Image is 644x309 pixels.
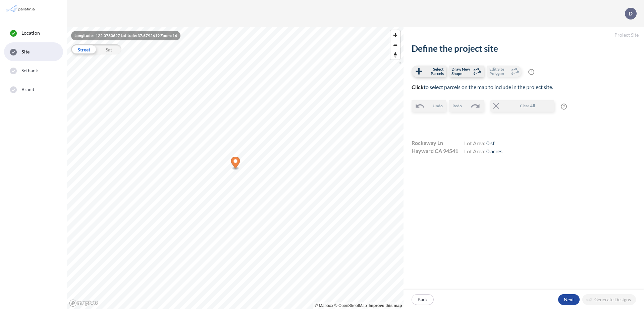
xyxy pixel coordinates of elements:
span: Reset bearing to north [390,50,400,60]
button: Zoom out [390,40,400,50]
div: Sat [96,44,121,54]
span: 0 acres [486,148,502,154]
span: Rockaway Ln [412,139,443,147]
span: Location [21,30,40,36]
span: Undo [433,103,443,109]
span: ? [528,69,534,75]
div: Map marker [231,157,240,170]
button: Reset bearing to north [390,50,400,60]
p: Next [564,296,574,303]
span: Select Parcels [424,67,444,76]
span: Site [21,48,30,55]
button: Undo [412,100,446,112]
span: ? [561,104,567,110]
img: Parafin [5,3,38,15]
span: 0 sf [486,140,494,146]
a: Improve this map [369,303,402,308]
h4: Lot Area: [464,140,502,148]
span: Clear All [501,103,553,109]
button: Next [558,294,580,305]
button: Redo [449,100,484,112]
button: Zoom in [390,30,400,40]
button: Back [412,294,434,305]
div: Longitude: -122.0780627 Latitude: 37.6792619 Zoom: 16 [71,31,180,40]
span: Redo [452,103,462,109]
button: Clear All [490,100,554,112]
span: Setback [21,67,38,74]
p: D [629,10,633,16]
h5: Project Site [404,27,644,43]
span: Edit Site Polygon [489,67,509,76]
div: Street [71,44,96,54]
canvas: Map [67,27,404,309]
a: Mapbox homepage [69,299,99,307]
a: OpenStreetMap [334,303,367,308]
h2: Define the project site [412,43,636,54]
span: Brand [21,86,35,93]
span: to select parcels on the map to include in the project site. [412,84,553,90]
span: Draw New Shape [451,67,471,76]
span: Hayward CA 94541 [412,147,458,155]
b: Click [412,84,424,90]
a: Mapbox [315,303,333,308]
p: Back [418,296,428,303]
h4: Lot Area: [464,148,502,156]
